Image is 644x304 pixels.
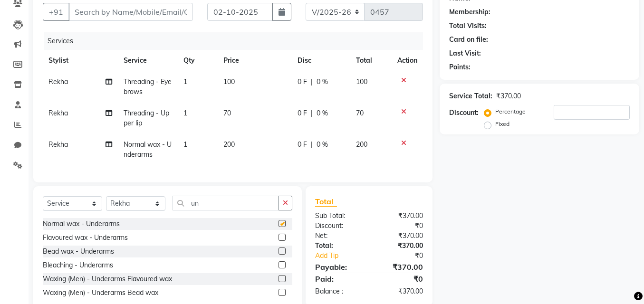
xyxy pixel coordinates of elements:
[43,233,128,243] div: Flavoured wax - Underarms
[369,286,430,296] div: ₹370.00
[183,140,187,149] span: 1
[496,91,521,101] div: ₹370.00
[449,91,492,101] div: Service Total:
[495,107,526,116] label: Percentage
[43,288,158,298] div: Waxing (Men) - Underarms Bead wax
[298,108,307,118] span: 0 F
[317,77,328,87] span: 0 %
[308,221,369,231] div: Discount:
[369,211,430,221] div: ₹370.00
[317,140,328,150] span: 0 %
[449,21,487,31] div: Total Visits:
[311,140,313,150] span: |
[308,211,369,221] div: Sub Total:
[392,50,423,71] th: Action
[183,77,187,86] span: 1
[218,50,292,71] th: Price
[48,109,68,117] span: Rekha
[315,197,337,207] span: Total
[449,62,471,72] div: Points:
[43,50,118,71] th: Stylist
[43,247,114,256] div: Bead wax - Underarms
[43,3,69,21] button: +91
[356,140,367,149] span: 200
[379,251,430,261] div: ₹0
[183,109,187,117] span: 1
[124,140,172,159] span: Normal wax - Underarms
[449,35,488,45] div: Card on file:
[68,3,193,21] input: Search by Name/Mobile/Email/Code
[48,140,68,149] span: Rekha
[317,108,328,118] span: 0 %
[449,48,481,58] div: Last Visit:
[298,77,307,87] span: 0 F
[356,109,364,117] span: 70
[308,273,369,285] div: Paid:
[369,273,430,285] div: ₹0
[308,261,369,273] div: Payable:
[308,251,379,261] a: Add Tip
[308,231,369,241] div: Net:
[223,140,235,149] span: 200
[350,50,392,71] th: Total
[173,196,279,210] input: Search or Scan
[44,32,430,50] div: Services
[369,221,430,231] div: ₹0
[356,77,367,86] span: 100
[223,77,235,86] span: 100
[369,241,430,251] div: ₹370.00
[48,77,68,86] span: Rekha
[308,241,369,251] div: Total:
[178,50,218,71] th: Qty
[449,108,479,118] div: Discount:
[449,7,490,17] div: Membership:
[118,50,178,71] th: Service
[223,109,231,117] span: 70
[369,231,430,241] div: ₹370.00
[308,286,369,296] div: Balance :
[369,261,430,273] div: ₹370.00
[495,120,509,128] label: Fixed
[124,109,169,127] span: Threading - Upper lip
[43,274,172,284] div: Waxing (Men) - Underarms Flavoured wax
[43,219,120,229] div: Normal wax - Underarms
[311,77,313,87] span: |
[311,108,313,118] span: |
[298,140,307,150] span: 0 F
[43,260,113,270] div: Bleaching - Underarms
[124,77,172,96] span: Threading - Eyebrows
[292,50,350,71] th: Disc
